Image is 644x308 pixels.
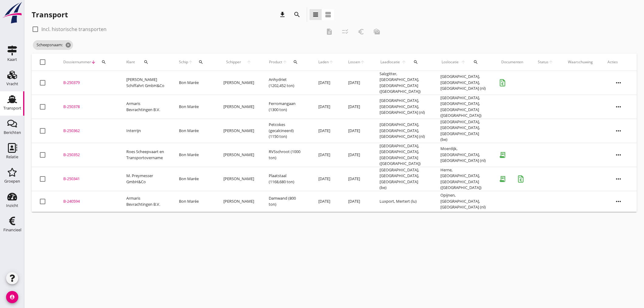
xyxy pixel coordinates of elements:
[188,60,193,65] i: arrow_upward
[216,143,261,167] td: [PERSON_NAME]
[6,155,18,159] div: Relatie
[380,59,401,65] span: Laadlocatie
[126,55,164,69] div: Klant
[311,191,341,212] td: [DATE]
[4,131,21,135] div: Berichten
[341,191,372,212] td: [DATE]
[473,60,478,65] i: search
[413,60,418,65] i: search
[293,11,301,18] i: search
[341,95,372,119] td: [DATE]
[269,59,282,65] span: Product
[41,26,107,32] label: Incl. historische transporten
[610,193,627,210] i: more_horiz
[311,119,341,143] td: [DATE]
[501,59,523,65] div: Documenten
[216,167,261,191] td: [PERSON_NAME]
[172,167,216,191] td: Bon Marée
[293,60,298,65] i: search
[223,59,244,65] span: Schipper
[460,60,467,65] i: arrow_upward
[261,143,311,167] td: RVSschroot (1000 ton)
[198,60,203,65] i: search
[329,60,334,65] i: arrow_upward
[311,95,341,119] td: [DATE]
[33,40,73,50] span: Scheepsnaam:
[261,71,311,95] td: Anhydriet (1202,452 ton)
[372,191,433,212] td: Luxport, Mertert (lu)
[341,119,372,143] td: [DATE]
[179,59,188,65] span: Schip
[172,191,216,212] td: Bon Marée
[440,59,460,65] span: Loslocatie
[91,60,96,65] i: arrow_downward
[119,119,172,143] td: Interrijn
[341,71,372,95] td: [DATE]
[32,10,68,19] div: Transport
[610,98,627,115] i: more_horiz
[311,143,341,167] td: [DATE]
[3,106,21,110] div: Transport
[568,59,593,65] div: Waarschuwing
[610,74,627,91] i: more_horiz
[496,173,509,185] i: receipt_long
[610,146,627,163] i: more_horiz
[119,191,172,212] td: Armaris Bevrachtingen B.V.
[311,71,341,95] td: [DATE]
[312,11,319,18] i: view_headline
[401,60,407,65] i: arrow_upward
[63,80,112,86] div: B-250379
[261,167,311,191] td: Plaatstaal (1168,680 ton)
[548,60,553,65] i: arrow_upward
[63,176,112,182] div: B-250341
[63,104,112,110] div: B-250378
[1,2,23,24] img: logo-small.a267ee39.svg
[348,59,360,65] span: Lossen
[610,122,627,139] i: more_horiz
[119,167,172,191] td: M. Preymesser GmbH&Co
[372,143,433,167] td: [GEOGRAPHIC_DATA], [GEOGRAPHIC_DATA], [GEOGRAPHIC_DATA] ([GEOGRAPHIC_DATA])
[216,95,261,119] td: [PERSON_NAME]
[279,11,286,18] i: download
[144,60,149,65] i: search
[610,170,627,187] i: more_horiz
[65,42,71,48] i: cancel
[4,179,20,183] div: Groepen
[6,204,18,208] div: Inzicht
[261,191,311,212] td: Damwand (800 ton)
[496,149,509,161] i: receipt_long
[63,59,91,65] span: Dossiernummer
[63,198,112,205] div: B-240594
[172,95,216,119] td: Bon Marée
[6,291,18,303] i: account_circle
[324,11,332,18] i: view_agenda
[341,167,372,191] td: [DATE]
[216,119,261,143] td: [PERSON_NAME]
[244,60,254,65] i: arrow_upward
[318,59,329,65] span: Laden
[63,128,112,134] div: B-250362
[372,71,433,95] td: Salzgitter, [GEOGRAPHIC_DATA], [GEOGRAPHIC_DATA] ([GEOGRAPHIC_DATA])
[216,191,261,212] td: [PERSON_NAME]
[372,95,433,119] td: [GEOGRAPHIC_DATA], [GEOGRAPHIC_DATA], [GEOGRAPHIC_DATA] (nl)
[6,82,18,86] div: Vracht
[538,59,548,65] span: Status
[216,71,261,95] td: [PERSON_NAME]
[282,60,287,65] i: arrow_upward
[433,119,494,143] td: [GEOGRAPHIC_DATA], [GEOGRAPHIC_DATA], [GEOGRAPHIC_DATA] (be)
[433,167,494,191] td: Herne, [GEOGRAPHIC_DATA], [GEOGRAPHIC_DATA] ([GEOGRAPHIC_DATA])
[101,60,106,65] i: search
[261,95,311,119] td: Ferromangaan (1300 ton)
[607,59,629,65] div: Acties
[433,71,494,95] td: [GEOGRAPHIC_DATA], [GEOGRAPHIC_DATA], [GEOGRAPHIC_DATA] (nl)
[341,143,372,167] td: [DATE]
[63,152,112,158] div: B-250352
[119,71,172,95] td: [PERSON_NAME] Schiffahrt GmbH&Co
[433,95,494,119] td: [GEOGRAPHIC_DATA], [GEOGRAPHIC_DATA], [GEOGRAPHIC_DATA] ([GEOGRAPHIC_DATA])
[3,228,21,232] div: Financieel
[261,119,311,143] td: Petcokes (gecalcineerd) (1150 ton)
[119,95,172,119] td: Armaris Bevrachtingen B.V.
[172,143,216,167] td: Bon Marée
[172,119,216,143] td: Bon Marée
[372,119,433,143] td: [GEOGRAPHIC_DATA], [GEOGRAPHIC_DATA], [GEOGRAPHIC_DATA] (nl)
